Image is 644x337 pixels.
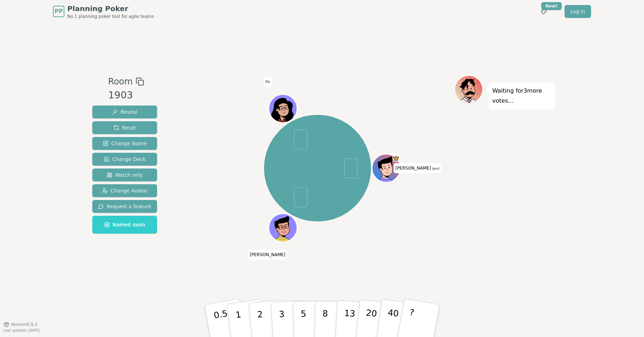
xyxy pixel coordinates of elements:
[92,216,157,234] button: Named room
[431,167,440,170] span: (you)
[492,86,551,106] p: Waiting for 3 more votes...
[92,200,157,213] button: Request a feature
[53,4,154,19] a: PPPlanning PokerNo.1 planning poker tool for agile teams
[98,203,151,210] span: Request a feature
[565,5,591,18] a: Log in
[108,88,144,103] div: 1903
[113,124,136,131] span: Reset
[11,322,38,327] span: Version 0.9.2
[108,75,132,88] span: Room
[541,2,562,10] div: New!
[537,5,550,18] button: New!
[92,121,157,134] button: Reset
[92,153,157,166] button: Change Deck
[103,140,147,147] span: Change Name
[92,137,157,150] button: Change Name
[4,328,40,332] span: Last updated: [DATE]
[264,77,272,87] span: Click to change your name
[92,106,157,118] button: Reveal
[92,168,157,181] button: Watch only
[107,171,143,179] span: Watch only
[373,155,400,181] button: Click to change your avatar
[54,7,63,16] span: PP
[104,221,145,228] span: Named room
[112,108,137,116] span: Reveal
[92,184,157,197] button: Change Avatar
[104,156,146,163] span: Change Deck
[392,155,400,162] span: Matthew J is the host
[248,250,287,260] span: Click to change your name
[67,14,154,19] span: No.1 planning poker tool for agile teams
[67,4,154,14] span: Planning Poker
[4,322,38,327] button: Version0.9.2
[102,187,148,194] span: Change Avatar
[394,163,441,173] span: Click to change your name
